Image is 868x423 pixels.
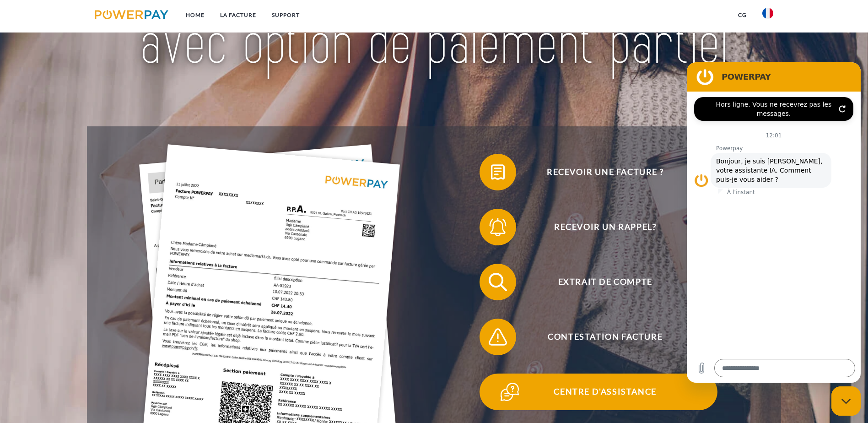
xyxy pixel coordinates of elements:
button: Contestation Facture [480,319,717,355]
button: Recevoir un rappel? [480,209,717,245]
span: Contestation Facture [493,319,717,355]
a: Home [178,7,212,23]
span: Centre d'assistance [493,374,717,410]
a: LA FACTURE [212,7,264,23]
img: qb_warning.svg [486,325,509,348]
span: Recevoir une facture ? [493,154,717,190]
a: CG [730,7,755,23]
iframe: Bouton de lancement de la fenêtre de messagerie, conversation en cours [831,386,861,416]
iframe: Fenêtre de messagerie [687,62,861,383]
img: qb_bell.svg [486,216,509,239]
button: Extrait de compte [480,264,717,300]
span: Recevoir un rappel? [493,209,717,245]
button: Recevoir une facture ? [480,154,717,190]
img: fr [762,8,773,19]
img: logo-powerpay.svg [95,10,168,19]
img: qb_help.svg [498,380,521,403]
button: Centre d'assistance [480,374,717,410]
img: qb_bill.svg [486,161,509,184]
span: Extrait de compte [493,264,717,300]
a: Support [264,7,307,23]
img: qb_search.svg [486,271,509,293]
